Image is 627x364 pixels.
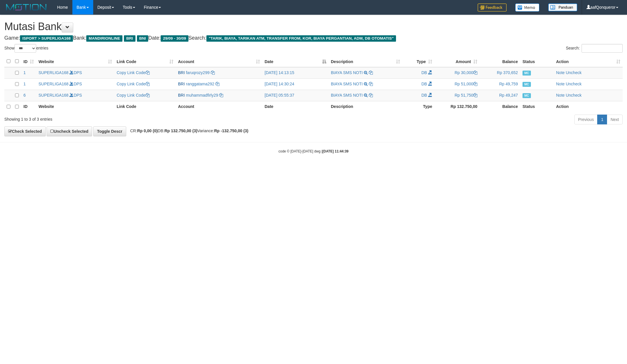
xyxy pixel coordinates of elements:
th: Rp 132.750,00 [434,101,480,112]
th: Website [36,101,114,112]
div: Showing 1 to 3 of 3 entries [4,114,257,122]
td: Rp 51,750 [434,90,480,101]
strong: [DATE] 11:44:39 [322,149,349,153]
label: Show entries [4,44,48,53]
span: Manually Checked by: aafKayli [522,93,531,98]
a: Note [556,82,565,86]
th: Link Code [114,101,176,112]
img: MOTION_logo.png [4,3,48,12]
img: Button%20Memo.svg [515,3,540,12]
span: BRI [178,93,185,98]
th: ID: activate to sort column ascending [21,56,36,67]
a: Previous [574,115,597,124]
th: Link Code: activate to sort column ascending [114,56,176,67]
span: "TARIK, BIAYA, TARIKAN ATM, TRANSFER FROM, KOR, BIAYA PERGANTIAN, ADM, DB OTOMATIS" [206,35,396,42]
span: 1 [23,70,26,75]
strong: Rp -132.750,00 (3) [214,128,248,133]
td: Rp 51,000 [434,78,480,90]
img: panduan.png [548,3,577,11]
th: Date: activate to sort column descending [262,56,329,67]
td: DPS [36,78,114,90]
span: DB [421,70,427,75]
td: DPS [36,90,114,101]
td: Rp 49,247 [480,90,520,101]
a: Copy faruqrozy299 to clipboard [211,70,215,75]
a: Copy ranggatama292 to clipboard [215,82,219,86]
th: Account [176,101,262,112]
td: DPS [36,67,114,79]
img: Feedback.jpg [478,3,507,12]
a: SUPERLIGA168 [38,82,69,86]
a: Note [556,70,565,75]
a: Uncheck Selected [47,126,92,136]
span: CR: DB: Variance: [127,128,248,133]
a: Copy Rp 51,750 to clipboard [473,93,477,98]
td: [DATE] 05:55:37 [262,90,329,101]
a: SUPERLIGA168 [38,70,69,75]
span: BRI [178,82,185,86]
td: [DATE] 14:30:24 [262,78,329,90]
a: muhammadfirly29 [186,93,218,98]
a: Uncheck [566,93,581,98]
a: Copy Rp 51,000 to clipboard [473,82,477,86]
a: Next [607,115,623,124]
a: faruqrozy299 [186,70,210,75]
span: DB [421,93,427,98]
th: Description [329,101,402,112]
th: Amount: activate to sort column ascending [434,56,480,67]
a: BIAYA SMS NOTI [331,93,363,98]
th: Balance [480,101,520,112]
a: 1 [597,115,607,124]
a: Copy Link Code [117,93,150,98]
td: [DATE] 14:13:15 [262,67,329,79]
td: Rp 49,759 [480,78,520,90]
strong: Rp 132.750,00 (3) [164,128,197,133]
span: BRI [124,35,135,42]
a: BIAYA SMS NOTI [331,70,363,75]
span: 29/09 - 30/09 [161,35,188,42]
a: Toggle Descr [93,126,126,136]
input: Search: [582,44,623,53]
th: Date [262,101,329,112]
a: Copy Link Code [117,70,150,75]
span: Manually Checked by: aafmnamm [522,71,531,76]
a: ranggatama292 [186,82,214,86]
th: Status [520,56,554,67]
span: MANDIRIONLINE [86,35,122,42]
span: DB [421,82,427,86]
td: Rp 370,652 [480,67,520,79]
span: 1 [23,82,26,86]
th: Account: activate to sort column ascending [176,56,262,67]
th: Balance [480,56,520,67]
span: BRI [178,70,185,75]
th: ID [21,101,36,112]
a: SUPERLIGA168 [38,93,69,98]
span: BNI [137,35,148,42]
span: 6 [23,93,26,98]
a: Uncheck [566,70,581,75]
th: Type [402,101,434,112]
a: Check Selected [4,126,46,136]
strong: Rp 0,00 (0) [137,128,158,133]
span: ISPORT > SUPERLIGA168 [20,35,73,42]
label: Search: [566,44,623,53]
a: Copy BIAYA SMS NOTI to clipboard [369,93,373,98]
h4: Game: Bank: Date: Search: [4,35,623,41]
h1: Mutasi Bank [4,21,623,32]
th: Type: activate to sort column ascending [402,56,434,67]
span: Manually Checked by: aafmnamm [522,82,531,87]
th: Status [520,101,554,112]
a: Copy muhammadfirly29 to clipboard [219,93,223,98]
a: Copy Rp 30,000 to clipboard [473,70,477,75]
a: Copy BIAYA SMS NOTI to clipboard [369,82,373,86]
a: Copy BIAYA SMS NOTI to clipboard [369,70,373,75]
th: Website: activate to sort column ascending [36,56,114,67]
a: Uncheck [566,82,581,86]
a: Copy Link Code [117,82,150,86]
td: Rp 30,000 [434,67,480,79]
select: Showentries [14,44,36,53]
th: Description: activate to sort column ascending [329,56,402,67]
th: Action: activate to sort column ascending [554,56,623,67]
a: BIAYA SMS NOTI [331,82,363,86]
th: Action [554,101,623,112]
